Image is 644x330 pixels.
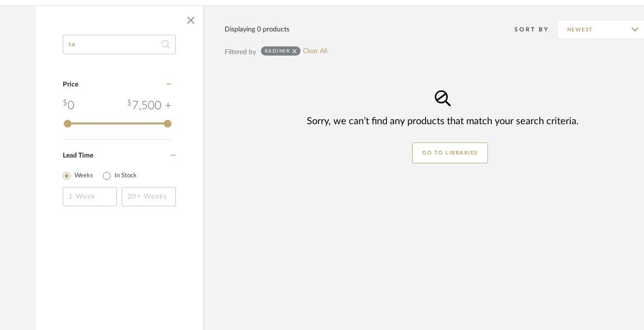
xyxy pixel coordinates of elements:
[127,97,172,115] div: 7,500 +
[122,187,176,206] input: 20+ Weeks
[181,11,200,30] button: Close
[515,25,557,34] div: Sort By
[63,187,117,206] input: 1 Week
[63,35,176,54] input: Search within 0 results
[265,48,290,54] div: radimir
[63,97,74,115] div: 0
[307,115,579,128] div: Sorry, we can’t find any products that match your search criteria.
[225,24,289,35] div: Displaying 0 products
[63,81,78,88] span: Price
[74,171,93,181] label: Weeks
[412,143,488,163] button: GO TO LIBRARIES
[114,171,137,181] label: In Stock
[225,47,256,57] div: Filtered by
[63,152,93,159] span: Lead Time
[303,47,327,56] a: Clear All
